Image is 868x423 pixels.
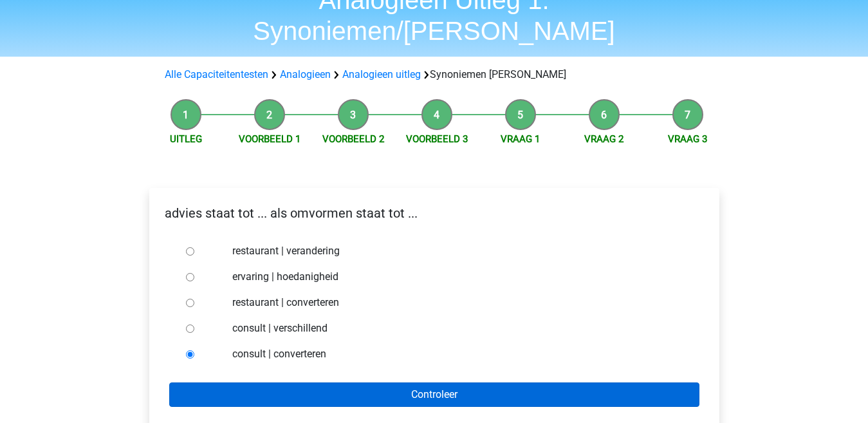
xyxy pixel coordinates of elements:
[170,133,202,145] a: Uitleg
[169,382,699,407] input: Controleer
[232,321,678,336] label: consult | verschillend
[160,203,709,223] p: advies staat tot ... als omvormen staat tot ...
[322,133,384,145] a: Voorbeeld 2
[501,133,540,145] a: Vraag 1
[406,133,468,145] a: Voorbeeld 3
[160,67,709,82] div: Synoniemen [PERSON_NAME]
[232,346,678,362] label: consult | converteren
[239,133,300,145] a: Voorbeeld 1
[165,68,268,80] a: Alle Capaciteitentesten
[584,133,623,145] a: Vraag 2
[232,295,678,310] label: restaurant | converteren
[280,68,331,80] a: Analogieen
[342,68,421,80] a: Analogieen uitleg
[232,243,678,259] label: restaurant | verandering
[668,133,707,145] a: Vraag 3
[232,269,678,285] label: ervaring | hoedanigheid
